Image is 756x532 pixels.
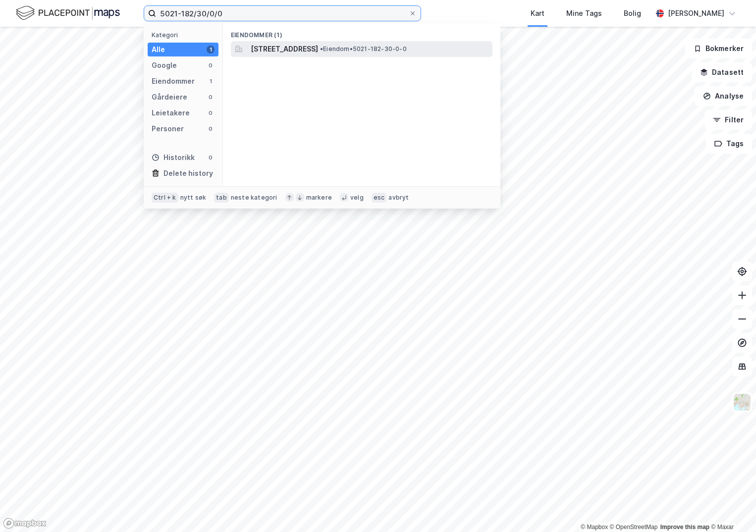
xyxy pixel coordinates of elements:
div: Alle [152,44,165,55]
div: 0 [207,61,215,69]
button: Analyse [695,86,752,106]
div: [PERSON_NAME] [668,7,724,19]
div: Personer [152,123,184,135]
div: neste kategori [231,194,277,202]
div: Ctrl + k [152,193,178,203]
div: Gårdeiere [152,91,187,103]
div: avbryt [388,194,409,202]
div: Google [152,59,177,71]
a: OpenStreetMap [610,524,658,531]
div: 1 [207,46,215,53]
img: Z [733,393,752,412]
span: • [320,45,323,53]
button: Tags [706,134,752,154]
div: Mine Tags [566,7,602,19]
div: Delete history [163,167,213,179]
span: Eiendom • 5021-182-30-0-0 [320,45,407,53]
div: Eiendommer (1) [223,23,500,41]
a: Mapbox [581,524,608,531]
div: velg [350,194,364,202]
iframe: Chat Widget [706,484,756,532]
div: tab [214,193,229,203]
div: markere [306,194,332,202]
div: Bolig [624,7,641,19]
div: 0 [207,93,215,101]
div: 0 [207,109,215,117]
div: 1 [207,77,215,85]
div: Kart [531,7,544,19]
div: Leietakere [152,107,190,119]
button: Bokmerker [685,39,752,58]
img: logo.f888ab2527a4732fd821a326f86c7f29.svg [16,4,120,22]
button: Datasett [692,62,752,82]
div: Kategori [152,31,218,39]
span: [STREET_ADDRESS] [251,43,318,55]
button: Filter [704,110,752,130]
div: nytt søk [180,194,207,202]
div: Historikk [152,152,195,163]
input: Søk på adresse, matrikkel, gårdeiere, leietakere eller personer [156,6,409,21]
div: 0 [207,154,215,161]
div: 0 [207,125,215,133]
a: Mapbox homepage [3,518,47,529]
div: Eiendommer [152,75,195,87]
div: esc [372,193,387,203]
a: Improve this map [660,524,709,531]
